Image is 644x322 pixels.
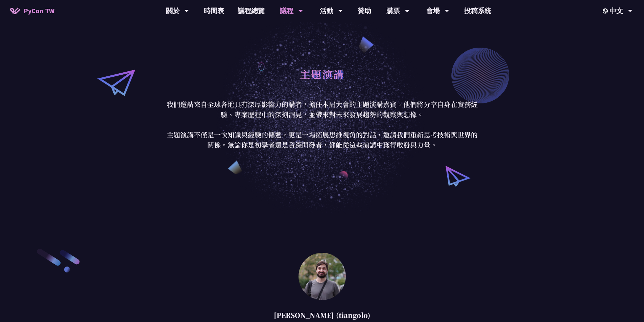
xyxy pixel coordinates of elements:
img: Home icon of PyCon TW 2025 [10,7,20,14]
p: 我們邀請來自全球各地具有深厚影響力的講者，擔任本屆大會的主題演講嘉賓。他們將分享自身在實務經驗、專案歷程中的深刻洞見，並帶來對未來發展趨勢的觀察與想像。 主題演講不僅是一次知識與經驗的傳遞，更是... [165,99,479,150]
h1: 主題演講 [300,64,344,84]
a: PyCon TW [3,2,61,19]
span: PyCon TW [24,6,54,16]
img: Locale Icon [603,8,610,14]
img: Sebastián Ramírez (tiangolo) [299,253,346,300]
